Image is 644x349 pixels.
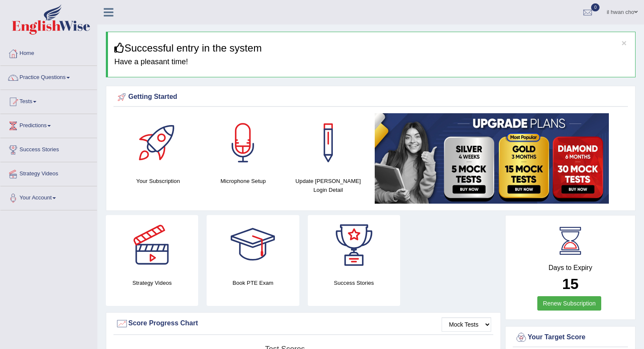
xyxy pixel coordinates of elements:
b: 15 [562,275,579,292]
h3: Successful entry in the system [114,43,629,54]
div: Score Progress Chart [116,317,491,330]
a: Home [0,42,97,63]
h4: Strategy Videos [106,278,198,287]
h4: Have a pleasant time! [114,58,629,66]
span: 0 [591,3,600,11]
a: Renew Subscription [537,296,601,311]
h4: Your Subscription [120,177,196,185]
a: Success Stories [0,138,97,159]
h4: Success Stories [308,278,400,287]
div: Your Target Score [515,331,626,344]
img: small5.jpg [375,113,609,204]
a: Your Account [0,186,97,207]
h4: Update [PERSON_NAME] Login Detail [290,177,367,194]
a: Predictions [0,114,97,135]
h4: Days to Expiry [515,264,626,272]
a: Tests [0,90,97,111]
div: Getting Started [116,91,626,104]
button: × [622,38,627,47]
h4: Microphone Setup [205,177,282,185]
a: Practice Questions [0,66,97,87]
h4: Book PTE Exam [207,278,299,287]
a: Strategy Videos [0,162,97,183]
